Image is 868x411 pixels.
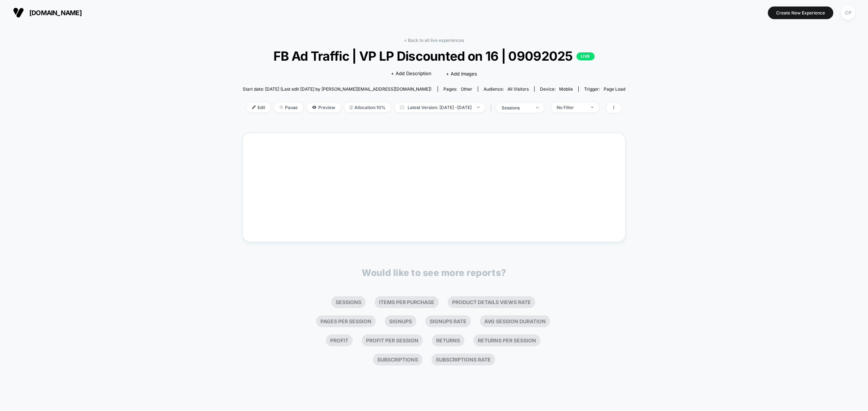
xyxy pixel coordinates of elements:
[448,296,535,308] li: Product Details Views Rate
[591,107,593,108] img: end
[507,86,529,92] span: All Visitors
[461,86,472,92] span: other
[841,6,855,20] div: CP
[400,105,404,109] img: calendar
[350,105,353,109] img: rebalance
[477,107,480,108] img: end
[280,105,283,109] img: end
[331,296,366,308] li: Sessions
[13,7,24,18] img: Visually logo
[11,7,84,18] button: [DOMAIN_NAME]
[29,9,82,17] span: [DOMAIN_NAME]
[247,103,271,112] span: Edit
[252,105,256,109] img: edit
[502,105,531,111] div: sessions
[362,267,506,278] p: Would like to see more reports?
[404,38,464,43] a: < Back to all live experiences
[584,86,625,92] div: Trigger:
[431,354,495,365] li: Subscriptions Rate
[557,105,586,110] div: No Filter
[243,86,431,92] span: Start date: [DATE] (Last edit [DATE] by [PERSON_NAME][EMAIL_ADDRESS][DOMAIN_NAME])
[534,86,578,92] span: Device:
[768,7,833,19] button: Create New Experience
[375,296,439,308] li: Items Per Purchase
[307,103,341,112] span: Preview
[484,86,529,92] div: Audience:
[559,86,573,92] span: mobile
[262,48,607,64] span: FB Ad Traffic | VP LP Discounted on 16 | 09092025
[385,315,416,327] li: Signups
[326,334,353,346] li: Profit
[344,103,391,112] span: Allocation: 10%
[443,86,472,92] div: Pages:
[373,354,422,365] li: Subscriptions
[274,103,303,112] span: Pause
[446,71,477,77] span: + Add Images
[425,315,471,327] li: Signups Rate
[432,334,464,346] li: Returns
[316,315,376,327] li: Pages Per Session
[480,315,550,327] li: Avg Session Duration
[536,107,539,108] img: end
[489,103,496,113] span: |
[576,52,595,60] p: LIVE
[473,334,540,346] li: Returns Per Session
[362,334,423,346] li: Profit Per Session
[839,5,857,20] button: CP
[604,86,625,92] span: Page Load
[395,103,485,112] span: Latest Version: [DATE] - [DATE]
[391,70,431,77] span: + Add Description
